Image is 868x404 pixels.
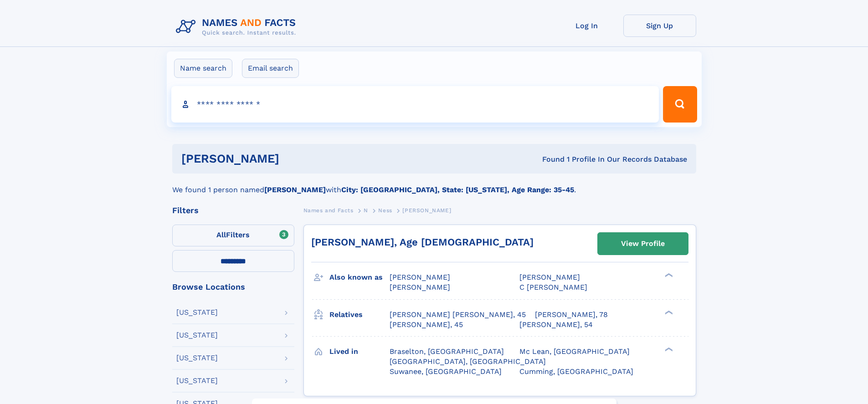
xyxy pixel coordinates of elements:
div: ❯ [663,272,673,278]
span: Braselton, [GEOGRAPHIC_DATA] [390,347,504,356]
span: C [PERSON_NAME] [519,283,587,291]
label: Email search [242,59,299,78]
b: [PERSON_NAME] [264,185,326,194]
span: Mc Lean, [GEOGRAPHIC_DATA] [519,347,630,356]
a: Sign Up [623,15,696,37]
div: [US_STATE] [176,354,218,362]
span: [PERSON_NAME] [390,273,450,281]
h1: [PERSON_NAME] [181,153,411,164]
span: [PERSON_NAME] [390,283,450,291]
span: N [364,207,368,214]
span: All [216,230,226,239]
a: Ness [378,205,392,216]
div: Found 1 Profile In Our Records Database [411,154,687,164]
label: Filters [172,225,294,246]
span: [PERSON_NAME] [402,207,451,214]
img: Logo Names and Facts [172,15,303,39]
h3: Also known as [329,270,390,285]
div: [US_STATE] [176,309,218,316]
div: [US_STATE] [176,377,218,384]
b: City: [GEOGRAPHIC_DATA], State: [US_STATE], Age Range: 35-45 [341,185,574,194]
div: ❯ [663,309,673,315]
input: search input [171,86,659,123]
div: View Profile [621,233,665,254]
span: [GEOGRAPHIC_DATA], [GEOGRAPHIC_DATA] [390,357,546,366]
button: Search Button [663,86,697,123]
div: ❯ [663,346,673,352]
a: N [364,205,368,216]
div: Browse Locations [172,283,294,291]
a: [PERSON_NAME], 45 [390,320,463,330]
a: [PERSON_NAME] [PERSON_NAME], 45 [390,310,526,320]
a: [PERSON_NAME], 78 [535,310,608,320]
h3: Relatives [329,307,390,322]
div: [US_STATE] [176,332,218,339]
a: Names and Facts [303,205,354,216]
h3: Lived in [329,344,390,359]
div: We found 1 person named with . [172,174,696,195]
a: View Profile [598,233,688,255]
a: Log In [550,15,623,37]
span: Ness [378,207,392,214]
span: Suwanee, [GEOGRAPHIC_DATA] [390,367,502,376]
span: [PERSON_NAME] [519,273,580,281]
label: Name search [174,59,232,78]
span: Cumming, [GEOGRAPHIC_DATA] [519,367,633,376]
a: [PERSON_NAME], Age [DEMOGRAPHIC_DATA] [311,236,534,248]
a: [PERSON_NAME], 54 [519,320,593,330]
div: Filters [172,206,294,215]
